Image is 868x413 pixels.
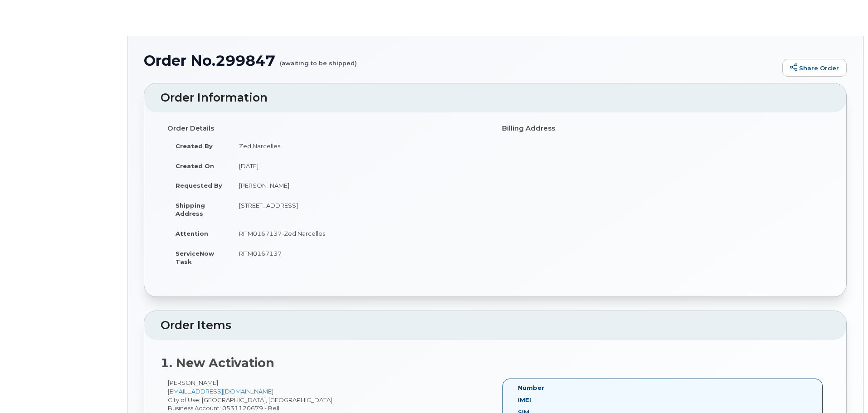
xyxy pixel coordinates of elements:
[176,202,205,218] strong: Shipping Address
[280,53,357,67] small: (awaiting to be shipped)
[518,396,531,404] label: IMEI
[231,136,488,156] td: Zed Narcelles
[176,182,222,189] strong: Requested By
[168,388,273,395] a: [EMAIL_ADDRESS][DOMAIN_NAME]
[502,125,823,132] h4: Billing Address
[231,243,488,272] td: RITM0167137
[231,195,488,224] td: [STREET_ADDRESS]
[176,162,214,170] strong: Created On
[231,156,488,176] td: [DATE]
[176,230,208,237] strong: Attention
[161,355,274,370] strong: 1. New Activation
[144,53,778,68] h1: Order No.299847
[176,250,214,266] strong: ServiceNow Task
[518,384,544,392] label: Number
[167,125,488,132] h4: Order Details
[161,319,830,332] h2: Order Items
[161,92,830,104] h2: Order Information
[231,224,488,243] td: RITM0167137-Zed Narcelles
[231,175,488,195] td: [PERSON_NAME]
[782,59,847,77] a: Share Order
[176,142,213,150] strong: Created By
